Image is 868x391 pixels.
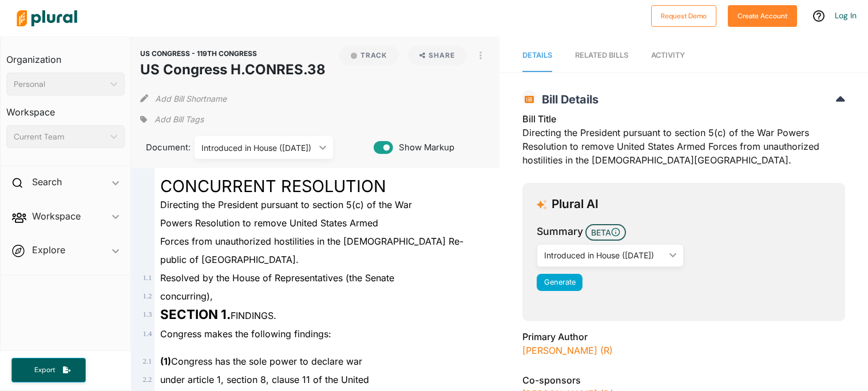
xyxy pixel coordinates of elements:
[142,274,152,282] span: 1 . 1
[14,131,106,143] div: Current Team
[160,199,412,210] span: Directing the President pursuant to section 5(c) of the War
[575,39,628,72] a: RELATED BILLS
[339,46,399,65] button: Track
[160,236,463,247] span: Forces from unauthorized hostilities in the [DEMOGRAPHIC_DATA] Re-
[142,292,152,300] span: 1 . 2
[26,365,63,375] span: Export
[522,39,552,72] a: Details
[142,357,152,365] span: 2 . 1
[160,290,213,302] span: concurring),
[728,9,797,21] a: Create Account
[537,274,582,291] button: Generate
[522,330,845,344] h3: Primary Author
[142,330,152,338] span: 1 . 4
[552,197,599,212] h3: Plural AI
[160,356,171,367] strong: (1)
[651,5,716,27] button: Request Demo
[536,93,599,106] span: Bill Details
[575,50,628,61] div: RELATED BILLS
[522,112,845,126] h3: Bill Title
[6,43,125,68] h3: Organization
[160,356,362,367] span: Congress has the sole power to declare war
[6,95,125,121] h3: Workspace
[11,358,86,382] button: Export
[408,46,467,65] button: Share
[160,328,331,340] span: Congress makes the following findings:
[651,9,716,21] a: Request Demo
[585,224,626,241] span: BETA
[140,59,326,80] h1: US Congress H.CONRES.38
[160,272,394,284] span: Resolved by the House of Representatives (the Senate
[140,111,203,128] div: Add tags
[201,142,315,154] div: Introduced in House ([DATE])
[544,278,576,286] span: Generate
[14,78,106,90] div: Personal
[522,112,845,174] div: Directing the President pursuant to section 5(c) of the War Powers Resolution to remove United St...
[155,89,227,107] button: Add Bill Shortname
[544,249,665,261] div: Introduced in House ([DATE])
[522,345,613,356] a: [PERSON_NAME] (R)
[537,224,583,239] h3: Summary
[651,51,685,59] span: Activity
[160,310,276,321] span: FINDINGS.
[142,376,152,384] span: 2 . 2
[154,114,204,125] span: Add Bill Tags
[160,254,299,265] span: public of [GEOGRAPHIC_DATA].
[403,46,471,65] button: Share
[651,39,685,72] a: Activity
[160,374,369,385] span: under article 1, section 8, clause 11 of the United
[160,217,378,229] span: Powers Resolution to remove United States Armed
[32,175,62,188] h2: Search
[140,49,257,58] span: US CONGRESS - 119TH CONGRESS
[522,373,845,387] h3: Co-sponsors
[728,5,797,27] button: Create Account
[160,176,386,196] span: CONCURRENT RESOLUTION
[393,141,454,154] span: Show Markup
[160,306,231,322] strong: SECTION 1.
[142,310,152,318] span: 1 . 3
[522,51,552,59] span: Details
[835,10,857,21] a: Log In
[140,141,180,154] span: Document:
